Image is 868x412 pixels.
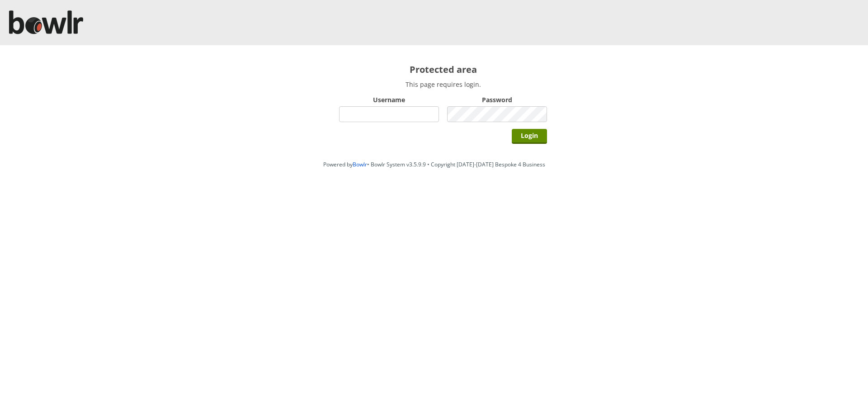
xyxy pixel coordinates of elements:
p: This page requires login. [339,80,547,89]
a: Bowlr [353,161,367,168]
label: Password [447,95,547,104]
h2: Protected area [339,63,547,76]
input: Login [512,129,547,144]
label: Username [339,95,439,104]
span: Powered by • Bowlr System v3.5.9.9 • Copyright [DATE]-[DATE] Bespoke 4 Business [323,161,545,168]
